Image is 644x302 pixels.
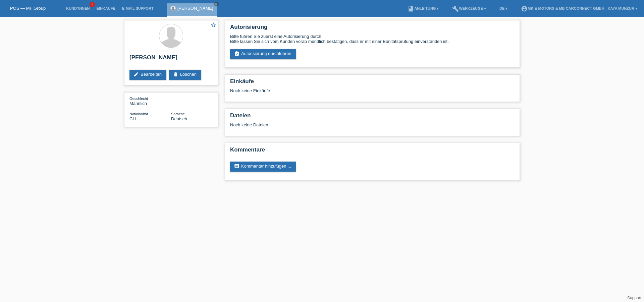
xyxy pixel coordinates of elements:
a: E-Mail Support [119,6,157,10]
a: assignment_turned_inAutorisierung durchführen [230,49,296,59]
i: close [215,2,218,6]
i: edit [133,72,139,77]
a: bookAnleitung ▾ [404,6,442,10]
a: star_border [210,22,216,29]
span: Geschlecht [129,97,148,101]
div: Männlich [129,96,171,106]
h2: [PERSON_NAME] [129,54,213,64]
a: editBearbeiten [129,70,166,80]
div: Noch keine Einkäufe [230,88,515,98]
i: star_border [210,22,216,28]
a: commentKommentar hinzufügen ... [230,162,296,172]
a: buildWerkzeuge ▾ [449,6,489,10]
h2: Autorisierung [230,24,515,34]
h2: Kommentare [230,146,515,157]
a: close [214,2,219,6]
a: DE ▾ [496,6,511,10]
span: Schweiz [129,116,136,121]
span: Nationalität [129,112,148,116]
a: account_circleMK E-MOTORS & MB CarConnect GmbH - Kaya Munzur ▾ [518,6,641,10]
i: assignment_turned_in [234,51,239,56]
h2: Einkäufe [230,78,515,88]
i: account_circle [521,5,528,12]
span: Deutsch [171,116,187,121]
a: Support [627,296,641,300]
i: book [408,5,414,12]
a: POS — MF Group [10,6,46,11]
a: [PERSON_NAME] [177,6,213,11]
a: deleteLöschen [169,70,201,80]
h2: Dateien [230,112,515,122]
a: Kund*innen [63,6,93,10]
span: 2 [90,2,95,7]
i: build [452,5,459,12]
i: comment [234,164,239,169]
a: Einkäufe [93,6,118,10]
i: delete [173,72,178,77]
span: Sprache [171,112,185,116]
div: Bitte führen Sie zuerst eine Autorisierung durch. Bitte lassen Sie sich vom Kunden vorab mündlich... [230,34,515,44]
div: Noch keine Dateien [230,122,435,127]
